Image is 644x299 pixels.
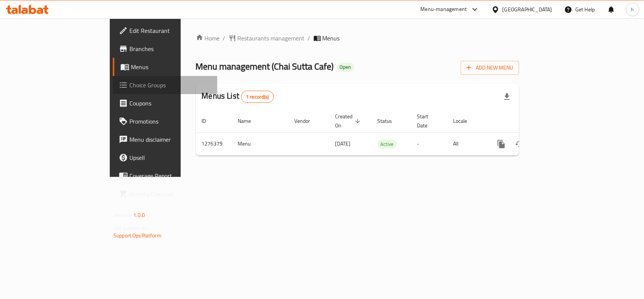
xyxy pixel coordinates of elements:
[131,62,211,71] span: Menus
[453,116,477,125] span: Locale
[202,90,274,103] h2: Menus List
[113,130,217,149] a: Menu disclaimer
[196,110,571,156] table: enhanced table
[232,132,289,155] td: Menu
[631,5,634,14] span: h
[421,5,467,14] div: Menu-management
[503,5,552,14] div: [GEOGRAPHIC_DATA]
[337,63,354,72] div: Open
[323,34,340,43] span: Menus
[378,116,402,125] span: Status
[113,76,217,94] a: Choice Groups
[113,185,217,203] a: Grocery Checklist
[114,231,161,240] a: Support.OpsPlatform
[129,135,211,144] span: Menu disclaimer
[113,58,217,76] a: Menus
[113,40,217,58] a: Branches
[196,34,519,43] nav: breadcrumb
[241,93,274,101] span: 1 record(s)
[378,139,397,149] div: Active
[129,153,211,162] span: Upsell
[295,116,320,125] span: Vendor
[335,139,351,149] span: [DATE]
[492,135,510,153] button: more
[447,132,486,155] td: All
[467,63,513,73] span: Add New Menu
[486,110,571,133] th: Actions
[129,171,211,180] span: Coverage Report
[417,112,438,130] span: Start Date
[378,140,397,149] span: Active
[337,64,354,70] span: Open
[113,22,217,40] a: Edit Restaurant
[113,112,217,130] a: Promotions
[229,34,305,43] a: Restaurants management
[498,88,516,106] div: Export file
[129,99,211,108] span: Coupons
[113,167,217,185] a: Coverage Report
[196,58,334,75] span: Menu management ( Chai Sutta Cafe )
[335,112,363,130] span: Created On
[129,81,211,90] span: Choice Groups
[411,132,447,155] td: -
[129,189,211,198] span: Grocery Checklist
[133,210,145,220] span: 1.0.0
[202,116,216,125] span: ID
[114,223,148,233] span: Get support on:
[238,116,261,125] span: Name
[238,34,305,43] span: Restaurants management
[129,44,211,53] span: Branches
[129,117,211,126] span: Promotions
[223,34,226,43] li: /
[114,210,132,220] span: Version:
[461,61,519,75] button: Add New Menu
[113,94,217,112] a: Coupons
[308,34,310,43] li: /
[113,149,217,167] a: Upsell
[510,135,529,153] button: Change Status
[129,26,211,35] span: Edit Restaurant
